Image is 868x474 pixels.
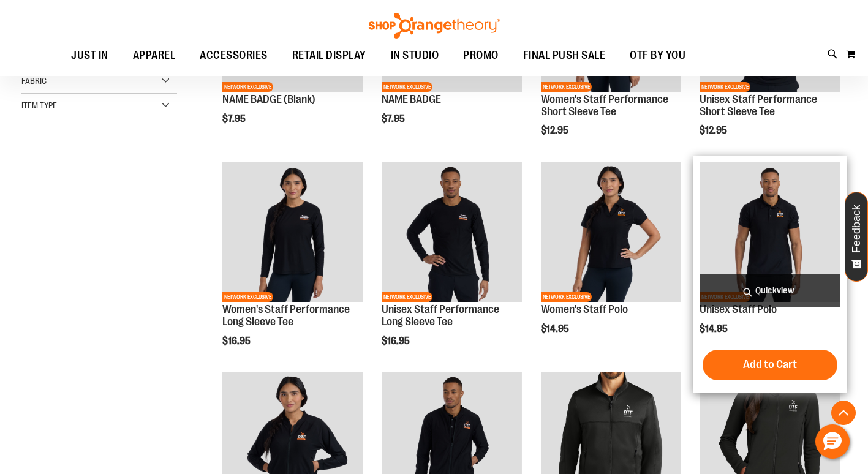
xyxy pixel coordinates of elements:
img: Unisex Staff Polo [700,162,840,302]
span: JUST IN [71,42,108,69]
span: Add to Cart [743,358,797,371]
span: RETAIL DISPLAY [292,42,366,69]
span: PROMO [463,42,499,69]
a: OTF BY YOU [617,42,698,70]
span: IN STUDIO [391,42,439,69]
span: NETWORK EXCLUSIVE [382,292,432,302]
a: RETAIL DISPLAY [280,42,379,70]
a: Unisex Staff Polo [700,303,777,315]
img: Shop Orangetheory [367,13,502,39]
span: $16.95 [222,336,252,347]
span: APPAREL [133,42,176,69]
span: FINAL PUSH SALE [523,42,606,69]
a: PROMO [451,42,511,70]
div: product [693,156,846,393]
a: Unisex Staff Performance Short Sleeve Tee [700,93,817,118]
span: $12.95 [700,125,729,136]
a: Women's Staff Performance Short Sleeve Tee [541,93,668,118]
img: Women's Staff Performance Long Sleeve Tee [222,162,363,302]
span: Item Type [21,100,57,110]
a: Women's Staff Performance Long Sleeve TeeNETWORK EXCLUSIVE [222,162,363,304]
a: JUST IN [59,42,121,70]
div: product [376,156,528,378]
a: Women's Staff Performance Long Sleeve Tee [222,303,350,328]
a: Unisex Staff Performance Long Sleeve TeeNETWORK EXCLUSIVE [382,162,522,304]
a: NAME BADGE (Blank) [222,93,315,105]
a: APPAREL [121,42,188,70]
a: ACCESSORIES [187,42,280,70]
img: Women's Staff Polo [541,162,681,302]
div: product [216,156,369,378]
span: NETWORK EXCLUSIVE [222,292,273,302]
a: Quickview [700,274,840,307]
span: NETWORK EXCLUSIVE [541,292,592,302]
a: Women's Staff PoloNETWORK EXCLUSIVE [541,162,681,304]
a: Unisex Staff Performance Long Sleeve Tee [382,303,499,328]
span: NETWORK EXCLUSIVE [222,82,273,92]
span: NETWORK EXCLUSIVE [382,82,432,92]
span: OTF BY YOU [630,42,685,69]
span: NETWORK EXCLUSIVE [541,82,592,92]
button: Feedback - Show survey [845,192,868,282]
button: Back To Top [831,401,856,425]
button: Hello, have a question? Let’s chat. [815,424,850,459]
a: FINAL PUSH SALE [511,42,618,70]
span: $14.95 [700,323,730,334]
span: ACCESSORIES [200,42,268,69]
a: IN STUDIO [379,42,451,69]
span: $7.95 [222,113,247,124]
span: Fabric [21,76,47,86]
a: Women's Staff Polo [541,303,628,315]
a: Unisex Staff PoloNETWORK EXCLUSIVE [700,162,840,304]
img: Unisex Staff Performance Long Sleeve Tee [382,162,522,302]
a: NAME BADGE [382,93,441,105]
span: $14.95 [541,323,571,334]
span: Feedback [851,205,862,253]
span: $7.95 [382,113,407,124]
button: Add to Cart [703,350,837,380]
span: $12.95 [541,125,570,136]
div: product [535,156,687,366]
span: $16.95 [382,336,412,347]
span: NETWORK EXCLUSIVE [700,82,750,92]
